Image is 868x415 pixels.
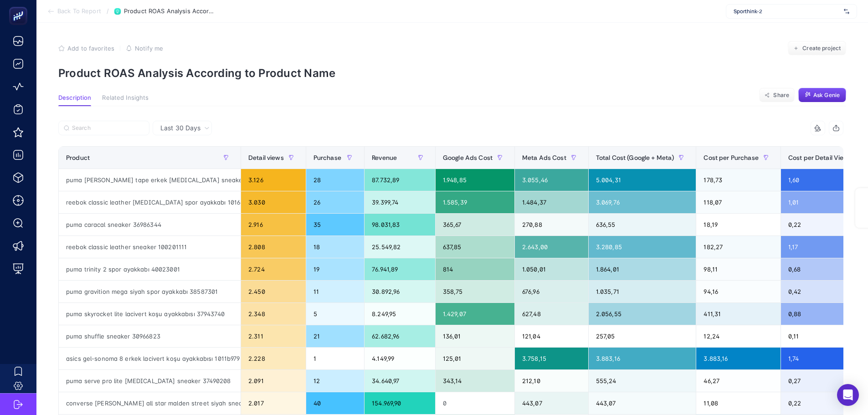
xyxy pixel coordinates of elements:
div: 212,10 [515,370,588,392]
div: 3.758,15 [515,348,588,369]
div: 636,55 [589,214,696,236]
div: 3.126 [241,169,306,191]
div: 1.429,07 [436,303,514,325]
div: puma shuffle sneaker 30966823 [59,325,241,347]
span: Product ROAS Analysis According to Product Name [124,8,215,15]
div: 0 [436,392,514,414]
div: 411,31 [696,303,780,325]
span: Related Insights [102,94,149,102]
span: Add to favorites [67,45,114,52]
div: reebok classic leather [MEDICAL_DATA] spor ayakkabı 101664943 [59,191,241,213]
div: 98,11 [696,258,780,280]
div: 118,07 [696,191,780,213]
input: Search [72,125,144,132]
div: puma skyrocket lite lacivert koşu ayakkabısı 37943740 [59,303,241,325]
div: 12 [306,370,364,392]
div: 3.069,76 [589,191,696,213]
div: 46,27 [696,370,780,392]
span: Revenue [372,154,397,161]
div: puma trinity 2 spor ayakkabı 40023001 [59,258,241,280]
div: 1.050,01 [515,258,588,280]
div: 1.484,37 [515,191,588,213]
div: 182,27 [696,236,780,258]
div: 3.883,16 [696,348,780,369]
div: puma gravition mega siyah spor ayakkabı 38587301 [59,281,241,302]
span: Purchase [313,154,341,161]
div: 2.311 [241,325,306,347]
p: Product ROAS Analysis According to Product Name [58,67,846,80]
div: 94,16 [696,281,780,302]
div: 19 [306,258,364,280]
div: 5.004,31 [589,169,696,191]
div: 98.031,83 [365,214,435,236]
div: 3.883,16 [589,348,696,369]
div: 3.055,46 [515,169,588,191]
div: 26 [306,191,364,213]
span: Description [58,94,91,102]
div: 62.682,96 [365,325,435,347]
div: 1.864,01 [589,258,696,280]
div: asics gel-sonoma 8 erkek lacivert koşu ayakkabısı 1011b979-400 [59,348,241,369]
div: 3.030 [241,191,306,213]
div: 2.056,55 [589,303,696,325]
button: Related Insights [102,94,149,106]
div: puma caracal sneaker 36986344 [59,214,241,236]
div: 28 [306,169,364,191]
div: 2.228 [241,348,306,369]
div: 2.724 [241,258,306,280]
span: Google Ads Cost [443,154,493,161]
span: Notify me [135,45,163,52]
div: 34.640,97 [365,370,435,392]
span: Last 30 Days [160,123,200,133]
div: converse [PERSON_NAME] all star malden street siyah sneaker a09226c [59,392,241,414]
div: 2.643,00 [515,236,588,258]
div: 87.732,89 [365,169,435,191]
div: 2.450 [241,281,306,302]
span: Create project [802,45,841,52]
div: 814 [436,258,514,280]
div: 1.035,71 [589,281,696,302]
div: 365,67 [436,214,514,236]
div: 270,88 [515,214,588,236]
div: 40 [306,392,364,414]
span: Product [66,154,90,161]
div: 136,01 [436,325,514,347]
button: Add to favorites [58,45,114,52]
div: reebok classic leather sneaker 100201111 [59,236,241,258]
span: Detail views [248,154,284,161]
div: 627,48 [515,303,588,325]
div: 555,24 [589,370,696,392]
button: Notify me [126,45,163,52]
div: 358,75 [436,281,514,302]
div: 8.249,95 [365,303,435,325]
div: 3.280,85 [589,236,696,258]
div: 125,01 [436,348,514,369]
div: 443,07 [515,392,588,414]
div: 257,05 [589,325,696,347]
div: 1 [306,348,364,369]
div: 2.348 [241,303,306,325]
div: 154.969,90 [365,392,435,414]
span: Total Cost (Google + Meta) [596,154,674,161]
div: 12,24 [696,325,780,347]
button: Ask Genie [798,88,846,102]
div: 76.941,89 [365,258,435,280]
div: 2.808 [241,236,306,258]
span: / [107,7,109,15]
div: 443,07 [589,392,696,414]
div: puma serve pro lite [MEDICAL_DATA] sneaker 37490208 [59,370,241,392]
div: 178,73 [696,169,780,191]
div: 676,96 [515,281,588,302]
span: Meta Ads Cost [522,154,566,161]
div: 637,85 [436,236,514,258]
span: Sporthink-2 [734,8,840,15]
div: 25.549,82 [365,236,435,258]
div: 4.149,99 [365,348,435,369]
div: 2.091 [241,370,306,392]
div: 121,04 [515,325,588,347]
div: 11 [306,281,364,302]
span: Ask Genie [813,92,840,99]
div: 11,08 [696,392,780,414]
div: 2.017 [241,392,306,414]
button: Description [58,94,91,106]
